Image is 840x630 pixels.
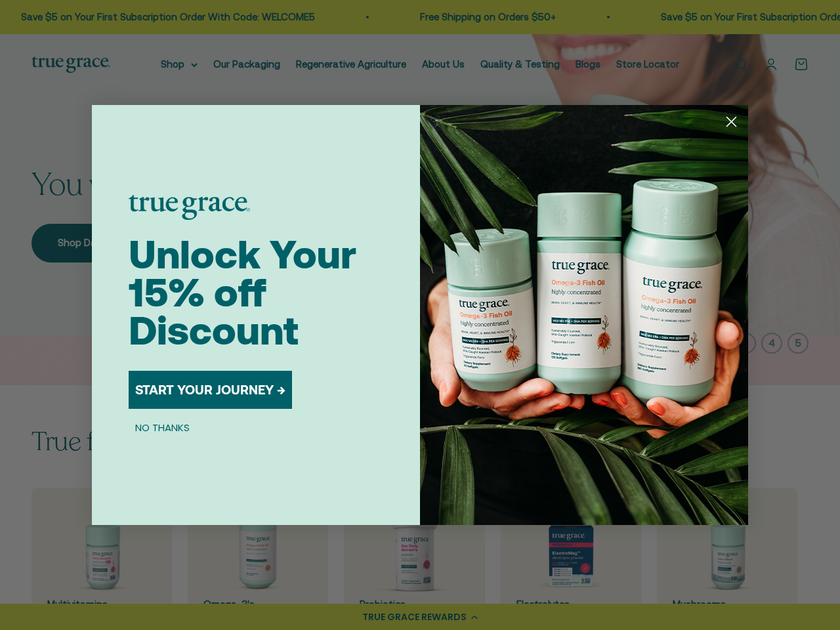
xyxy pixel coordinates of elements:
button: START YOUR JOURNEY → [129,371,292,409]
button: NO THANKS [129,419,196,435]
img: 098727d5-50f8-4f9b-9554-844bb8da1403.jpeg [420,105,748,525]
button: Close dialog [720,110,743,133]
img: logo placeholder [129,195,250,220]
span: Unlock Your 15% off Discount [129,232,356,353]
